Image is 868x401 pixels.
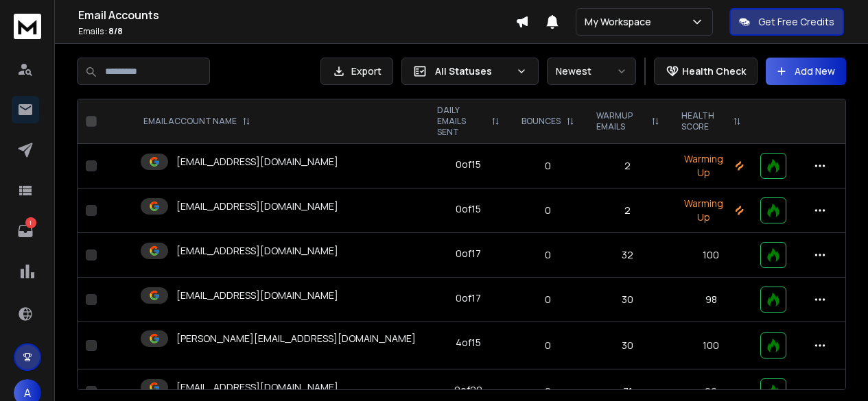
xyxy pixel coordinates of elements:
h1: Email Accounts [78,7,515,23]
button: Export [320,58,393,85]
button: Get Free Credits [729,8,844,36]
button: Health Check [654,58,758,85]
p: Warming Up [679,152,744,180]
p: 0 [519,248,577,262]
td: 2 [585,189,670,233]
p: 0 [519,385,577,398]
p: [EMAIL_ADDRESS][DOMAIN_NAME] [176,289,338,302]
td: 30 [585,322,670,369]
button: Add New [766,58,846,85]
p: Get Free Credits [758,15,834,29]
div: 0 of 20 [454,383,482,397]
p: Warming Up [679,197,744,224]
p: 0 [519,339,577,352]
a: 1 [12,217,39,245]
p: [PERSON_NAME][EMAIL_ADDRESS][DOMAIN_NAME] [176,332,416,345]
p: 1 [25,217,36,228]
p: [EMAIL_ADDRESS][DOMAIN_NAME] [176,199,338,213]
td: 98 [670,278,752,322]
p: 0 [519,159,577,173]
p: Health Check [682,64,746,78]
p: [EMAIL_ADDRESS][DOMAIN_NAME] [176,380,338,394]
td: 100 [670,322,752,369]
p: BOUNCES [521,116,561,127]
button: Newest [547,58,636,85]
div: 0 of 15 [456,202,481,216]
td: 2 [585,144,670,189]
p: All Statuses [435,64,511,78]
p: 0 [519,293,577,306]
div: 0 of 17 [456,291,481,305]
p: [EMAIL_ADDRESS][DOMAIN_NAME] [176,155,338,169]
td: 100 [670,233,752,278]
img: logo [14,14,41,39]
p: My Workspace [585,15,657,29]
td: 32 [585,233,670,278]
div: 0 of 15 [456,158,481,171]
td: 30 [585,278,670,322]
p: DAILY EMAILS SENT [437,105,486,138]
p: [EMAIL_ADDRESS][DOMAIN_NAME] [176,244,338,258]
p: 0 [519,204,577,217]
div: 0 of 17 [456,247,481,260]
p: Emails : [78,26,515,37]
div: EMAIL ACCOUNT NAME [143,116,250,127]
span: 8 / 8 [108,25,123,37]
p: HEALTH SCORE [681,110,727,132]
p: WARMUP EMAILS [596,110,645,132]
div: 4 of 15 [456,336,481,350]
